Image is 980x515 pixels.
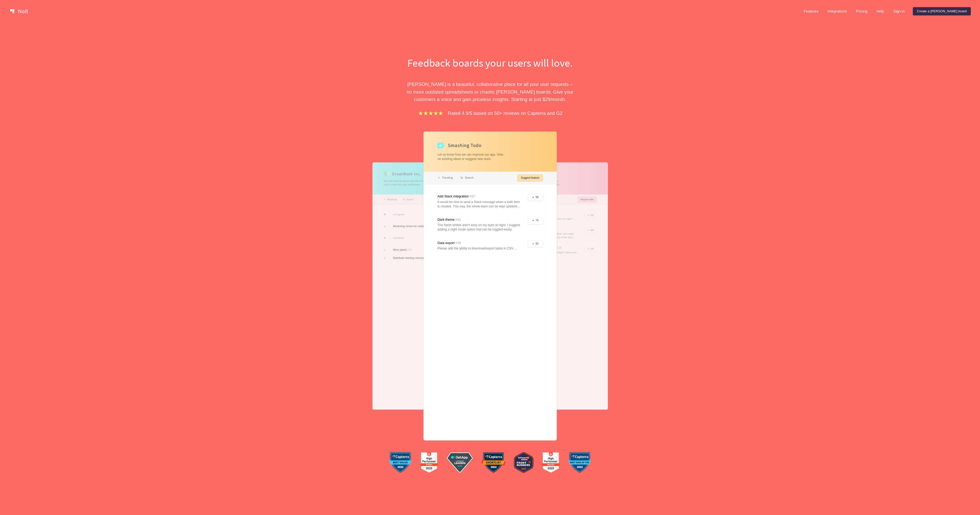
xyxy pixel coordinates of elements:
[542,451,560,474] img: g2-2.67a1407cb9.png
[418,110,444,116] img: stars.b067e34983.png
[913,7,971,15] a: Create a [PERSON_NAME] board
[889,7,909,15] a: Sign in
[823,7,851,15] a: Integrations
[389,452,412,473] img: capterra-1.a005f88887.png
[402,55,579,70] h1: Feedback boards your users will love.
[800,7,822,15] a: Features
[447,452,473,473] img: getApp.168aadcbc8.png
[448,109,562,117] p: Rated 4.9/5 based on 50+ reviews on Capterra and G2
[872,7,888,15] a: Help
[402,80,579,103] p: [PERSON_NAME] is a beautiful, collaborative place for all your user requests – no more outdated s...
[481,452,506,473] img: capterra-3.4ae8dd4a3b.png
[852,7,871,15] a: Pricing
[568,452,591,473] img: capterra-2.aadd15ad95.png
[514,452,533,473] img: softwareAdvice.8928b0e2d4.png
[420,451,438,474] img: g2-1.d59c70ff4a.png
